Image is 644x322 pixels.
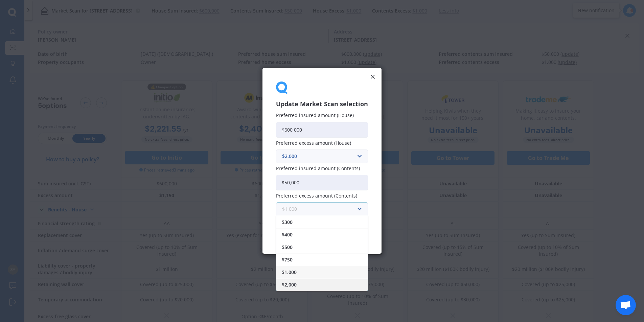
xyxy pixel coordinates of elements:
[282,283,297,287] span: $2,000
[282,220,293,225] span: $300
[282,153,354,160] div: $2,000
[276,140,351,146] span: Preferred excess amount (House)
[282,233,293,237] span: $400
[282,245,293,250] span: $500
[276,112,354,119] span: Preferred insured amount (House)
[276,193,357,199] span: Preferred excess amount (Contents)
[616,295,636,315] div: Open chat
[276,165,360,171] span: Preferred insured amount (Contents)
[276,122,368,138] input: Enter amount
[282,258,293,262] span: $750
[282,270,297,275] span: $1,000
[276,100,368,108] h3: Update Market Scan selection
[276,175,368,190] input: Enter amount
